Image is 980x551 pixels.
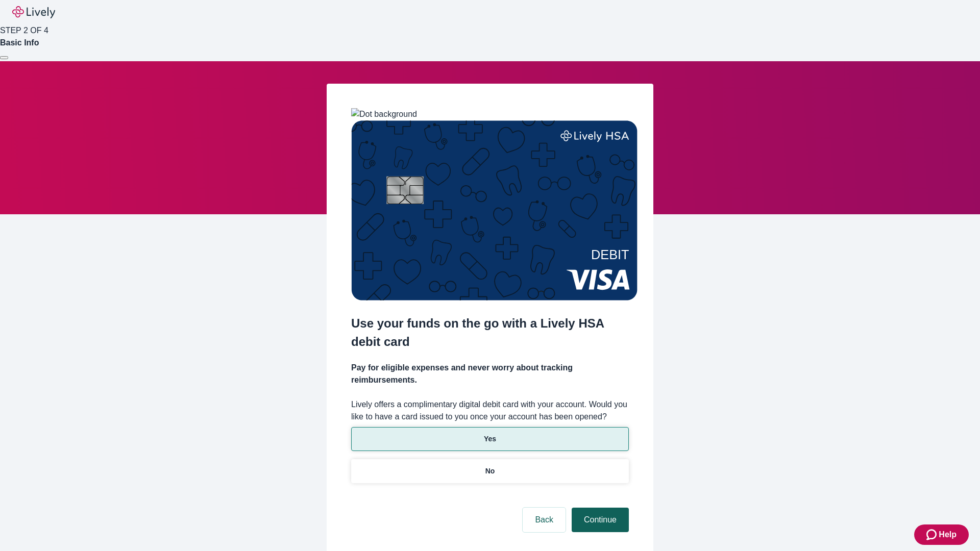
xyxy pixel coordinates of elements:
[914,524,969,545] button: Zendesk support iconHelp
[572,508,629,532] button: Continue
[351,108,417,120] img: Dot background
[351,120,638,300] img: Debit card
[12,6,55,18] img: Lively
[523,508,566,532] button: Back
[351,427,629,451] button: Yes
[926,529,939,541] svg: Zendesk support icon
[351,314,629,351] h2: Use your funds on the go with a Lively HSA debit card
[351,398,629,423] label: Lively offers a complimentary digital debit card with your account. Would you like to have a card...
[939,529,957,541] span: Help
[351,459,629,483] button: No
[485,466,495,477] p: No
[484,434,496,444] p: Yes
[351,362,629,386] h4: Pay for eligible expenses and never worry about tracking reimbursements.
